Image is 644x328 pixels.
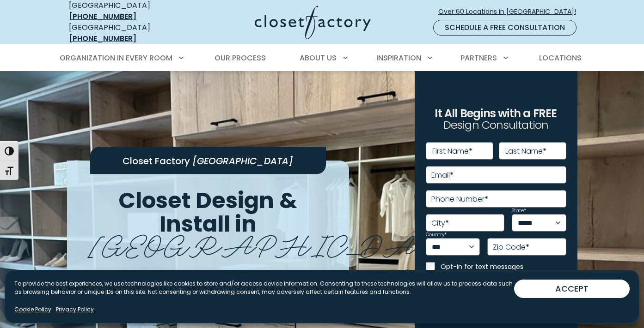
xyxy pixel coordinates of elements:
[426,233,447,237] label: Country
[431,172,454,179] label: Email
[438,7,583,17] span: Over 60 Locations in [GEOGRAPHIC_DATA]!
[512,209,526,213] label: State
[192,155,293,167] span: [GEOGRAPHIC_DATA]
[215,53,266,63] span: Our Process
[69,22,182,44] div: [GEOGRAPHIC_DATA]
[88,222,484,264] span: [GEOGRAPHIC_DATA]
[438,4,584,20] a: Over 60 Locations in [GEOGRAPHIC_DATA]!
[159,185,298,239] span: & Install in
[432,148,472,155] label: First Name
[53,45,591,71] nav: Primary Menu
[433,20,577,36] a: Schedule a Free Consultation
[441,262,566,271] label: Opt-in for text messages
[118,185,274,216] span: Closet Design
[435,106,557,121] span: It All Begins with a FREE
[123,155,190,167] span: Closet Factory
[431,220,449,227] label: City
[460,53,497,63] span: Partners
[514,280,630,298] button: ACCEPT
[376,53,421,63] span: Inspiration
[60,53,172,63] span: Organization in Every Room
[493,244,529,251] label: Zip Code
[69,11,136,22] a: [PHONE_NUMBER]
[539,53,582,63] span: Locations
[505,148,546,155] label: Last Name
[14,280,514,296] p: To provide the best experiences, we use technologies like cookies to store and/or access device i...
[255,6,371,39] img: Closet Factory Logo
[443,118,549,133] span: Design Consultation
[69,33,136,44] a: [PHONE_NUMBER]
[300,53,337,63] span: About Us
[14,305,51,314] a: Cookie Policy
[431,196,488,203] label: Phone Number
[56,305,94,314] a: Privacy Policy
